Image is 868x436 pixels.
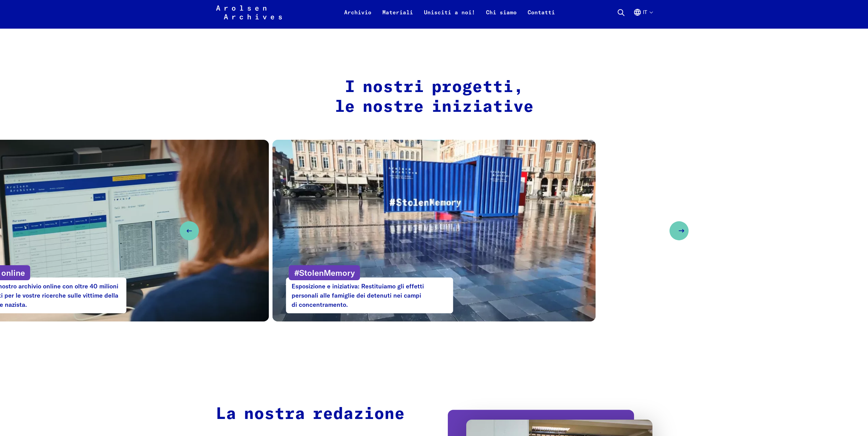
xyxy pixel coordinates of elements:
[286,277,453,313] p: Esposizione e iniziativa: Restituiamo gli effetti personali alle famiglie dei detenuti nei campi ...
[273,140,596,321] a: #StolenMemoryEsposizione e iniziativa: Restituiamo gli effetti personali alle famiglie dei detenu...
[481,8,522,25] a: Chi siamo
[522,8,560,25] a: Contatti
[418,8,481,25] a: Unisciti a noi!
[670,221,689,240] button: Next slide
[273,140,596,321] li: 2 / 3
[377,8,418,25] a: Materiali
[339,4,560,20] nav: Primaria
[339,8,377,25] a: Archivio
[180,221,199,240] button: Previous slide
[216,405,421,424] h2: La nostra redazione
[633,8,652,25] button: Italiano, selezione lingua
[289,265,360,280] p: #StolenMemory
[290,78,578,117] h2: I nostri progetti, le nostre iniziative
